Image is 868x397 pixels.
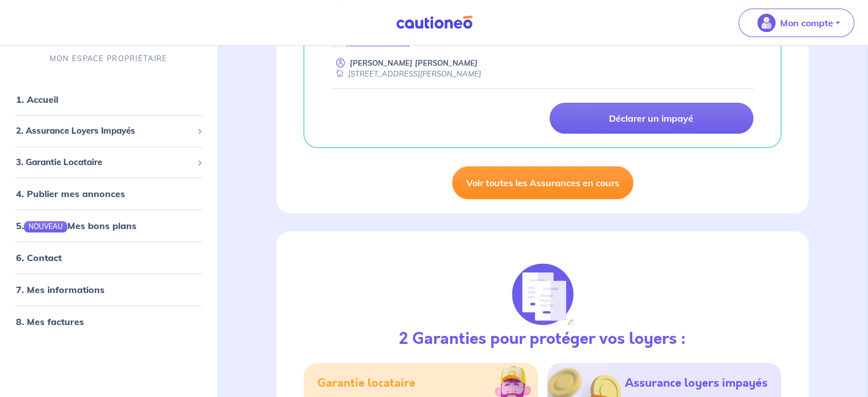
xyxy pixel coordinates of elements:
a: 5.NOUVEAUMes bons plans [16,220,136,232]
a: 1. Accueil [16,94,58,106]
p: Déclarer un impayé [609,113,693,124]
div: 3. Garantie Locataire [5,151,212,174]
span: 3. Garantie Locataire [16,156,192,169]
div: 7. Mes informations [5,279,212,302]
img: justif-loupe [512,263,574,325]
img: Cautioneo [391,15,477,30]
button: illu_account_valid_menu.svgMon compte [738,9,854,37]
div: 2. Assurance Loyers Impayés [5,121,212,143]
img: illu_account_valid_menu.svg [757,14,776,32]
h5: Assurance loyers impayés [625,376,768,390]
a: 7. Mes informations [16,284,104,296]
div: 8. Mes factures [5,311,212,334]
span: 2. Assurance Loyers Impayés [16,125,192,138]
a: Voir toutes les Assurances en cours [452,166,633,199]
div: 1. Accueil [5,89,212,111]
div: [STREET_ADDRESS][PERSON_NAME] [332,69,481,79]
div: 6. Contact [5,247,212,270]
a: 6. Contact [16,252,62,264]
a: 8. Mes factures [16,316,84,328]
p: MON ESPACE PROPRIÉTAIRE [50,54,167,65]
div: 5.NOUVEAUMes bons plans [5,215,212,238]
em: 📄 ( ) [332,36,411,47]
p: [PERSON_NAME] [PERSON_NAME] [350,58,478,69]
a: Voir le contrat [348,36,408,47]
p: Mon compte [780,16,833,30]
a: Déclarer un impayé [550,103,753,134]
h5: Garantie locataire [317,376,415,390]
a: 4. Publier mes annonces [16,189,125,200]
h3: 2 Garanties pour protéger vos loyers : [399,330,686,349]
div: 4. Publier mes annonces [5,183,212,206]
